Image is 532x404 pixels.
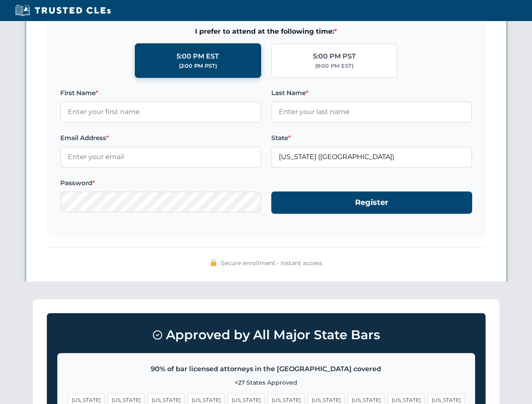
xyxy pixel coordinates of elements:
[60,178,261,188] label: Password
[60,88,261,98] label: First Name
[313,51,356,62] div: 5:00 PM PST
[271,133,472,143] label: State
[60,26,472,37] span: I prefer to attend at the following time:
[60,133,261,143] label: Email Address
[179,62,217,70] div: (2:00 PM PST)
[57,324,475,346] h3: Approved by All Major State Bars
[176,51,219,62] div: 5:00 PM EST
[60,146,261,167] input: Enter your email
[271,88,472,98] label: Last Name
[13,4,113,17] img: Trusted CLEs
[271,101,472,122] input: Enter your last name
[68,378,465,387] p: +27 States Approved
[60,101,261,122] input: Enter your first name
[271,146,472,167] input: Florida (FL)
[68,364,465,375] p: 90% of bar licensed attorneys in the [GEOGRAPHIC_DATA] covered
[210,259,217,266] img: 🔒
[315,62,353,70] div: (8:00 PM EST)
[221,258,322,268] span: Secure enrollment • Instant access
[271,191,472,214] button: Register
